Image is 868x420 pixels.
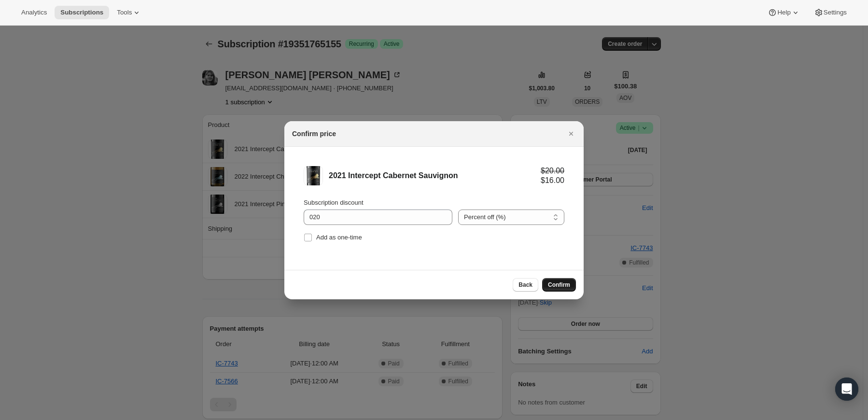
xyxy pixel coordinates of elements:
img: 2021 Intercept Cabernet Sauvignon [305,166,322,185]
div: $20.00 [541,166,564,176]
span: Add as one-time [316,234,362,241]
h2: Confirm price [292,129,336,139]
span: Analytics [21,9,47,16]
span: Help [777,9,790,16]
button: Back [513,278,538,292]
button: Analytics [15,6,53,19]
div: $16.00 [541,176,564,185]
div: 2021 Intercept Cabernet Sauvignon [329,171,541,181]
span: Back [518,281,532,289]
button: Settings [808,6,853,19]
button: Subscriptions [55,6,109,19]
div: Open Intercom Messenger [835,378,858,401]
button: Close [564,127,578,140]
span: Subscription discount [304,199,364,206]
button: Tools [111,6,147,19]
span: Settings [824,9,847,16]
button: Help [762,6,806,19]
span: Subscriptions [60,9,103,16]
span: Tools [117,9,132,16]
button: Confirm [542,278,576,292]
span: Confirm [548,281,570,289]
